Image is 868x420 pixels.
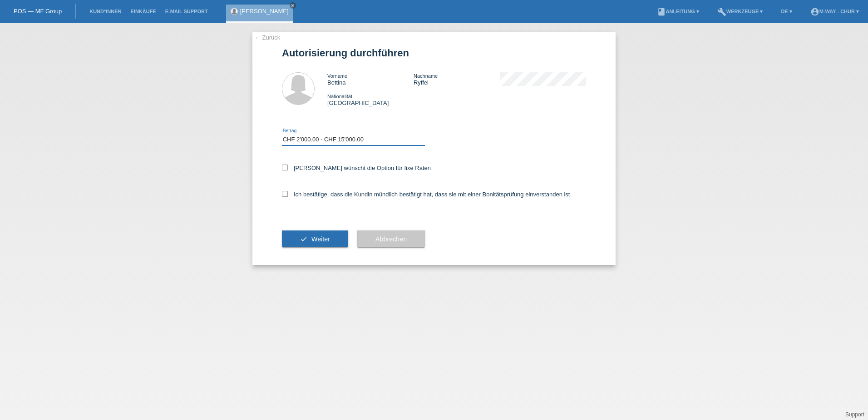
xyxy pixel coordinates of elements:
a: DE ▾ [776,9,796,14]
span: Vorname [327,73,347,79]
div: Ryffel [414,72,500,86]
span: Abbrechen [375,235,407,243]
button: Abbrechen [357,230,425,248]
a: Einkäufe [126,9,160,14]
i: check [300,235,307,243]
a: Kund*innen [85,9,126,14]
a: close [290,2,296,9]
button: check Weiter [282,230,348,248]
a: account_circlem-way - Chur ▾ [806,9,863,14]
div: Bettina [327,72,414,86]
a: bookAnleitung ▾ [652,9,704,14]
i: build [717,7,726,16]
a: E-Mail Support [161,9,212,14]
a: buildWerkzeuge ▾ [713,9,768,14]
i: book [657,7,666,16]
span: Nationalität [327,94,352,99]
h1: Autorisierung durchführen [282,47,586,59]
a: [PERSON_NAME] [240,8,289,15]
i: account_circle [810,7,819,16]
a: Support [845,411,864,418]
a: ← Zurück [255,34,280,41]
label: Ich bestätige, dass die Kundin mündlich bestätigt hat, dass sie mit einer Bonitätsprüfung einvers... [282,191,572,198]
label: [PERSON_NAME] wünscht die Option für fixe Raten [282,165,431,171]
i: close [291,3,295,8]
span: Nachname [414,73,438,79]
div: [GEOGRAPHIC_DATA] [327,93,414,106]
span: Weiter [311,235,330,243]
a: POS — MF Group [14,8,62,15]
